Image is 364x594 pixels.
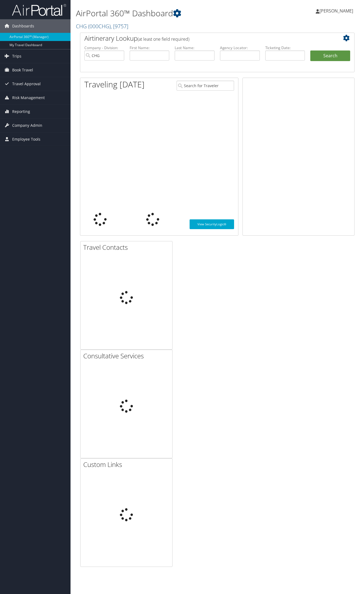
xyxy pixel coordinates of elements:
[220,45,260,50] label: Agency Locator:
[76,8,264,19] h1: AirPortal 360™ Dashboard
[83,243,172,252] h2: Travel Contacts
[111,23,128,30] span: , [ 9757 ]
[130,45,170,50] label: First Name:
[265,45,305,50] label: Ticketing Date:
[88,23,111,30] span: ( 000CHG )
[12,91,45,105] span: Risk Management
[138,36,189,42] span: (at least one field required)
[190,219,234,229] a: View SecurityLogic®
[12,4,66,16] img: airportal-logo.png
[12,19,34,33] span: Dashboards
[12,63,33,77] span: Book Travel
[177,81,234,91] input: Search for Traveler
[12,77,41,91] span: Travel Approval
[84,34,327,43] h2: Airtinerary Lookup
[12,132,40,146] span: Employee Tools
[12,119,42,132] span: Company Admin
[12,105,30,118] span: Reporting
[84,79,145,90] h1: Traveling [DATE]
[175,45,215,50] label: Last Name:
[316,3,359,19] a: [PERSON_NAME]
[76,23,128,30] a: CHG
[12,49,21,63] span: Trips
[84,45,124,50] label: Company - Division:
[310,50,350,61] button: Search
[320,8,353,14] span: [PERSON_NAME]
